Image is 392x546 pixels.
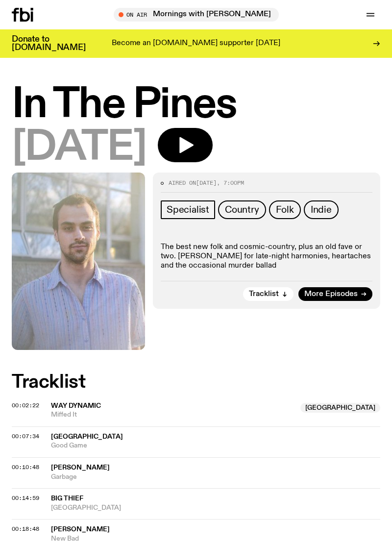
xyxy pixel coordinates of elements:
[225,204,259,215] span: Country
[51,472,380,482] span: Garbage
[12,465,39,470] button: 00:10:48
[311,204,332,215] span: Indie
[161,200,215,219] a: Specialist
[298,287,372,301] a: More Episodes
[12,432,39,440] span: 00:07:34
[12,403,39,408] button: 00:02:22
[51,464,110,471] span: [PERSON_NAME]
[12,494,39,502] span: 00:14:59
[114,8,279,22] button: On AirMornings with [PERSON_NAME]
[112,39,280,48] p: Become an [DOMAIN_NAME] supporter [DATE]
[12,85,380,125] h1: In The Pines
[51,441,380,450] span: Good Game
[304,291,358,298] span: More Episodes
[51,534,380,544] span: New Bad
[12,35,86,52] h3: Donate to [DOMAIN_NAME]
[196,179,217,187] span: [DATE]
[243,287,294,301] button: Tracklist
[249,291,279,298] span: Tracklist
[169,179,196,187] span: Aired on
[269,200,301,219] a: Folk
[51,402,101,409] span: Way Dynamic
[12,463,39,471] span: 00:10:48
[161,243,372,271] p: The best new folk and cosmic-country, plus an old fave or two. [PERSON_NAME] for late-night harmo...
[167,204,209,215] span: Specialist
[51,495,83,502] span: Big Thief
[12,496,39,501] button: 00:14:59
[51,503,380,513] span: [GEOGRAPHIC_DATA]
[12,401,39,409] span: 00:02:22
[12,526,39,532] button: 00:18:48
[12,434,39,439] button: 00:07:34
[51,410,294,420] span: Miffed It
[12,373,380,391] h2: Tracklist
[51,526,110,533] span: [PERSON_NAME]
[300,403,380,413] span: [GEOGRAPHIC_DATA]
[12,525,39,533] span: 00:18:48
[304,200,339,219] a: Indie
[51,433,123,440] span: [GEOGRAPHIC_DATA]
[12,128,146,168] span: [DATE]
[218,200,266,219] a: Country
[217,179,244,187] span: , 7:00pm
[276,204,294,215] span: Folk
